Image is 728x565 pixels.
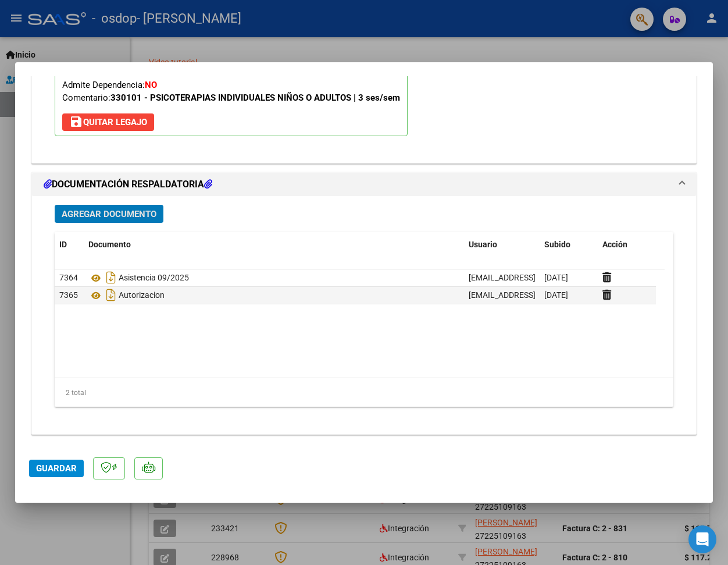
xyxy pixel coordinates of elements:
span: 7365 [59,290,78,300]
datatable-header-cell: Acción [598,232,656,257]
span: [DATE] [544,273,568,282]
span: CUIL: Nombre y Apellido: Período Desde: Período Hasta: Admite Dependencia: [62,29,400,103]
div: Open Intercom Messenger [688,525,716,553]
i: Descargar documento [104,268,119,287]
span: 7364 [59,273,78,282]
mat-expansion-panel-header: DOCUMENTACIÓN RESPALDATORIA [32,173,696,196]
span: Comentario: [62,93,400,103]
strong: NO [145,80,157,90]
span: [EMAIL_ADDRESS][DOMAIN_NAME] - [PERSON_NAME] [469,273,666,282]
span: Usuario [469,240,497,249]
span: Autorizacion [88,291,165,300]
div: 2 total [55,378,673,407]
strong: 202512 [120,67,152,77]
datatable-header-cell: ID [55,232,84,257]
h1: DOCUMENTACIÓN RESPALDATORIA [44,177,212,191]
span: Agregar Documento [62,209,156,219]
span: Acción [602,240,627,249]
strong: 330101 - PSICOTERAPIAS INDIVIDUALES NIÑOS O ADULTOS | 3 ses/sem [110,93,400,103]
span: Asistencia 09/2025 [88,273,189,283]
span: ID [59,240,67,249]
i: Descargar documento [104,286,119,304]
span: Documento [88,240,131,249]
div: DOCUMENTACIÓN RESPALDATORIA [32,196,696,434]
button: Guardar [29,460,84,477]
span: Subido [544,240,570,249]
span: [EMAIL_ADDRESS][DOMAIN_NAME] - [PERSON_NAME] [469,290,666,300]
datatable-header-cell: Usuario [464,232,540,257]
span: Guardar [36,463,77,474]
mat-icon: save [69,115,83,129]
span: [DATE] [544,290,568,300]
button: Agregar Documento [55,205,163,223]
span: Quitar Legajo [69,117,147,127]
button: Quitar Legajo [62,113,154,131]
datatable-header-cell: Subido [540,232,598,257]
datatable-header-cell: Documento [84,232,464,257]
